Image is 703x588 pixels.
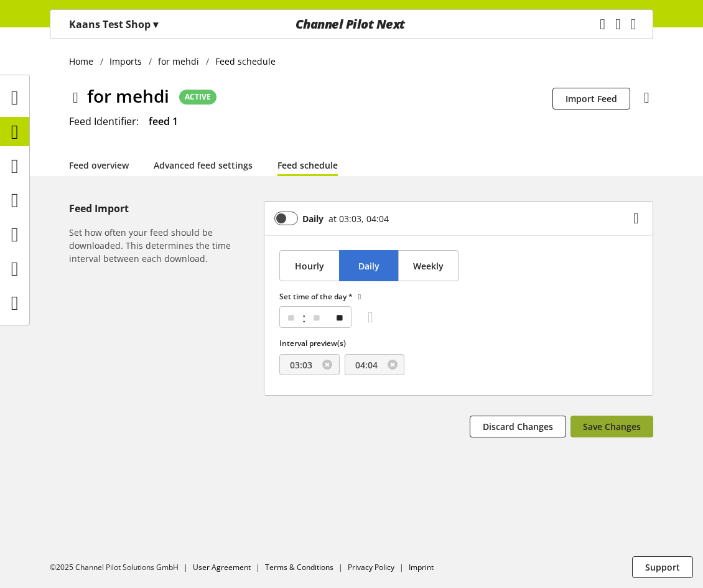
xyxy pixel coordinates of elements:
span: ▾ [153,17,158,31]
button: Import Feed [552,88,630,110]
a: for mehdi [152,55,206,68]
h5: Feed Import [69,201,259,216]
span: 04:04 [355,358,378,371]
a: User Agreement [193,562,251,572]
a: Feed overview [69,159,129,172]
button: Hourly [279,250,340,281]
nav: main navigation [50,9,653,39]
a: Imprint [409,562,434,572]
a: Advanced feed settings [154,159,253,172]
a: Feed schedule [277,159,338,172]
button: Save Changes [570,416,653,437]
div: at 03:03, 04:04 [324,212,389,225]
span: feed 1 [149,114,178,128]
button: Daily [339,250,399,281]
span: Discard Changes [483,420,553,433]
span: Set time of the day * [279,291,353,302]
b: Daily [302,212,324,225]
li: ©2025 Channel Pilot Solutions GmbH [50,562,193,573]
p: Kaans Test Shop [69,17,158,32]
label: Interval preview(s) [279,338,410,349]
span: Import Feed [566,92,617,105]
span: Support [645,561,680,574]
button: Weekly [398,250,459,281]
span: Hourly [295,259,324,273]
span: Daily [358,259,379,273]
span: for mehdi [87,83,169,109]
button: Support [632,556,693,578]
button: Discard Changes [470,416,566,437]
span: Weekly [413,259,444,273]
h6: Set how often your feed should be downloaded. This determines the time interval between each down... [69,226,259,265]
span: 03:03 [290,358,312,371]
a: Terms & Conditions [265,562,333,572]
a: Imports [103,55,149,68]
a: Privacy Policy [348,562,394,572]
a: Home [69,55,100,68]
span: : [302,307,305,329]
span: Feed Identifier: [69,114,139,128]
span: ACTIVE [185,91,211,103]
span: for mehdi [158,55,199,68]
span: Save Changes [583,420,641,433]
